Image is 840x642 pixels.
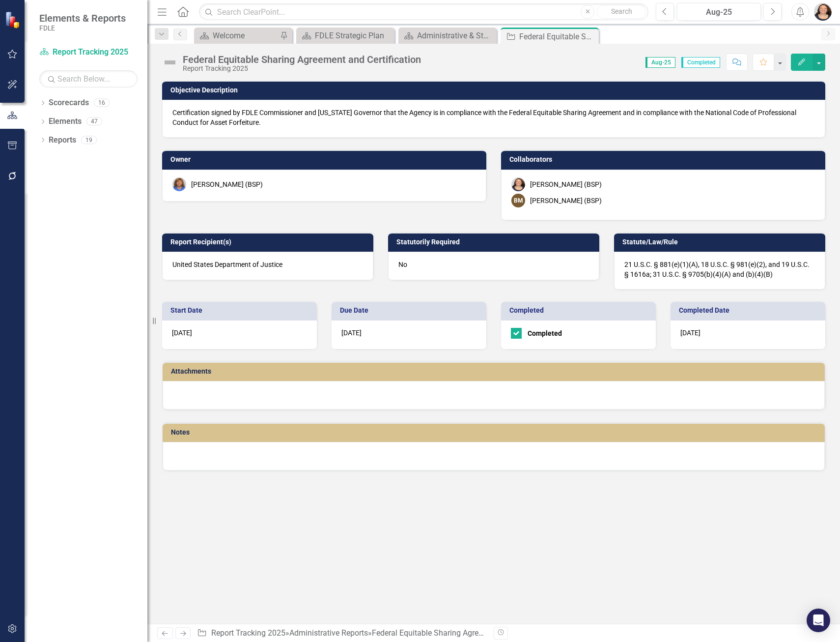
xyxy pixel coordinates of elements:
span: Aug-25 [645,57,675,68]
a: Scorecards [49,97,89,109]
h3: Objective Description [170,87,820,94]
a: Administrative Reports [289,628,368,638]
h3: Statute/Law/Rule [622,238,820,246]
a: FDLE Strategic Plan [299,29,392,42]
h3: Owner [170,156,481,163]
span: 21 U.S.C. § 881(e)(1)(A), 18 U.S.C. § 981(e)(2), and 19 U.S.C. § 1616a; 31 U.S.C. § 9705(b)(4)(A)... [624,261,810,278]
a: Welcome [196,29,278,42]
button: Aug-25 [677,3,761,21]
span: No [398,261,407,268]
input: Search Below... [39,70,138,88]
img: Elizabeth Martin [511,177,525,191]
div: Administrative & Statutorily Required Reports (2025) [417,29,494,42]
div: Report Tracking 2025 [183,65,421,72]
a: Administrative & Statutorily Required Reports (2025) [401,29,494,42]
h3: Statutorily Required [396,238,594,246]
span: [DATE] [680,329,700,337]
h3: Attachments [171,368,820,375]
input: Search ClearPoint... [199,3,648,21]
div: Federal Equitable Sharing Agreement and Certification [372,628,559,638]
div: Open Intercom Messenger [807,609,830,632]
div: Federal Equitable Sharing Agreement and Certification [519,30,596,43]
div: FDLE Strategic Plan [315,29,392,42]
span: [DATE] [341,329,362,337]
div: 19 [81,136,97,144]
a: Report Tracking 2025 [211,628,285,638]
a: Elements [49,116,82,127]
h3: Collaborators [509,156,820,163]
div: » » [197,628,486,639]
h3: Notes [171,429,820,436]
img: Not Defined [162,55,178,70]
h3: Report Recipient(s) [170,238,368,246]
img: Sharon Wester [172,177,186,191]
h3: Start Date [170,307,312,314]
div: BM [511,194,525,207]
a: Reports [49,135,76,146]
img: ClearPoint Strategy [5,11,23,29]
small: FDLE [39,24,126,32]
img: Elizabeth Martin [814,3,832,21]
h3: Completed Date [679,307,820,314]
div: Aug-25 [680,6,757,18]
span: United States Department of Justice [172,261,282,268]
div: [PERSON_NAME] (BSP) [530,179,602,189]
div: [PERSON_NAME] (BSP) [191,179,263,189]
span: Elements & Reports [39,12,126,24]
div: 16 [94,99,110,107]
p: Certification signed by FDLE Commissioner and [US_STATE] Governor that the Agency is in complianc... [172,108,815,127]
span: Search [611,7,632,15]
h3: Completed [509,307,651,314]
a: Report Tracking 2025 [39,47,138,58]
div: Federal Equitable Sharing Agreement and Certification [183,54,421,65]
div: Welcome [213,29,278,42]
div: [PERSON_NAME] (BSP) [530,196,602,205]
span: [DATE] [172,329,192,337]
span: Completed [681,57,720,68]
div: 47 [86,117,102,126]
button: Search [597,5,646,19]
h3: Due Date [340,307,481,314]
